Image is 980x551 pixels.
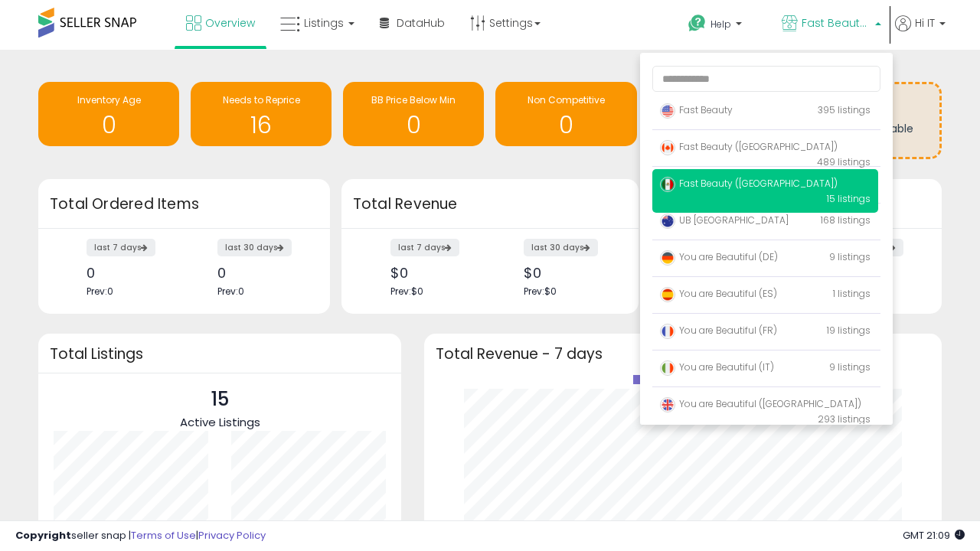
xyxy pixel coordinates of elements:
span: You are Beautiful (DE) [660,250,778,263]
div: $0 [524,265,612,281]
div: 0 [87,265,172,281]
a: Needs to Reprice 16 [191,82,332,146]
a: Help [676,2,768,50]
div: 0 [217,265,303,281]
h1: 0 [351,112,476,138]
img: mexico.png [660,177,675,192]
img: uk.png [660,397,675,412]
span: Needs to Reprice [223,93,300,106]
span: Fast Beauty ([GEOGRAPHIC_DATA]) [660,140,838,153]
span: You are Beautiful (FR) [660,324,777,337]
h1: 16 [198,112,324,138]
span: BB Price Below Min [371,93,456,106]
span: 489 listings [817,155,871,168]
div: seller snap | | [15,529,266,543]
span: 168 listings [821,214,871,227]
a: Inventory Age 0 [38,82,179,146]
span: 2025-09-17 21:09 GMT [903,528,965,543]
h3: Total Revenue - 7 days [436,348,930,360]
span: Prev: 0 [87,285,113,298]
span: Active Listings [180,414,260,430]
img: spain.png [660,287,675,302]
span: Prev: $0 [524,285,557,298]
span: 15 listings [827,192,871,205]
a: Terms of Use [131,528,196,543]
span: 9 listings [829,360,871,373]
label: last 30 days [217,239,292,256]
h1: 0 [46,112,171,138]
img: canada.png [660,140,675,155]
span: Hi IT [915,15,935,31]
a: BB Price Below Min 0 [343,82,484,146]
label: last 7 days [87,239,155,256]
span: 293 listings [818,412,871,425]
span: 1 listings [833,287,871,300]
span: Overview [205,15,255,31]
p: 15 [180,385,260,414]
span: 9 listings [829,250,871,263]
span: Inventory Age [77,93,141,106]
span: Prev: $0 [390,285,423,298]
strong: Copyright [15,528,71,543]
i: Get Help [688,14,707,33]
span: You are Beautiful (ES) [660,287,777,300]
h3: Total Listings [50,348,390,360]
span: DataHub [397,15,445,31]
label: last 7 days [390,239,459,256]
span: Fast Beauty ([GEOGRAPHIC_DATA]) [802,15,871,31]
span: Prev: 0 [217,285,244,298]
a: Non Competitive 0 [495,82,636,146]
img: australia.png [660,214,675,229]
span: Listings [304,15,344,31]
span: You are Beautiful ([GEOGRAPHIC_DATA]) [660,397,861,410]
span: UB [GEOGRAPHIC_DATA] [660,214,789,227]
span: 19 listings [827,324,871,337]
span: You are Beautiful (IT) [660,360,774,373]
a: Privacy Policy [198,528,266,543]
img: usa.png [660,103,675,119]
a: Hi IT [895,15,946,50]
span: Non Competitive [528,93,605,106]
div: $0 [390,265,479,281]
span: Help [710,18,731,31]
img: italy.png [660,360,675,376]
h1: 0 [503,112,629,138]
img: france.png [660,324,675,339]
label: last 30 days [524,239,598,256]
span: 395 listings [818,103,871,116]
span: Fast Beauty [660,103,733,116]
h3: Total Ordered Items [50,194,318,215]
img: germany.png [660,250,675,266]
span: Fast Beauty ([GEOGRAPHIC_DATA]) [660,177,838,190]
h3: Total Revenue [353,194,627,215]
